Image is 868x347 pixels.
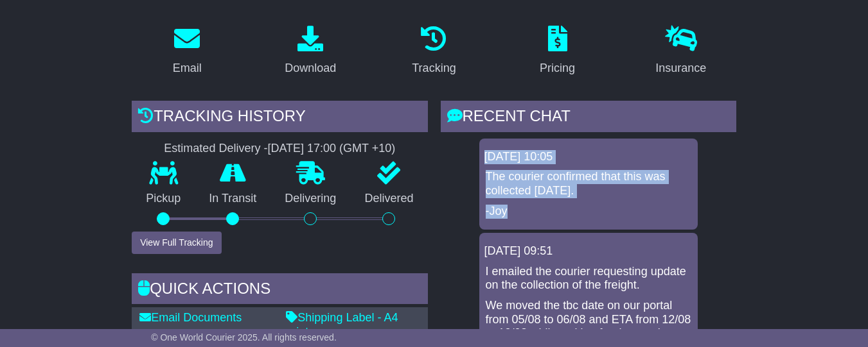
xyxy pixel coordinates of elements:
[132,232,221,254] button: View Full Tracking
[486,170,691,198] p: The courier confirmed that this was collected [DATE].
[655,60,706,77] div: Insurance
[139,311,242,324] a: Email Documents
[270,192,350,206] p: Delivering
[267,142,395,156] div: [DATE] 17:00 (GMT +10)
[412,60,456,77] div: Tracking
[132,273,427,308] div: Quick Actions
[350,192,427,206] p: Delivered
[285,60,336,77] div: Download
[286,311,398,338] a: Shipping Label - A4 printer
[195,192,270,206] p: In Transit
[276,21,344,81] a: Download
[484,150,693,164] div: [DATE] 10:05
[531,21,583,81] a: Pricing
[647,21,714,81] a: Insurance
[403,21,464,81] a: Tracking
[132,142,427,156] div: Estimated Delivery -
[151,332,337,343] span: © One World Courier 2025. All rights reserved.
[441,101,736,135] div: RECENT CHAT
[132,192,195,206] p: Pickup
[540,60,575,77] div: Pricing
[484,244,693,258] div: [DATE] 09:51
[486,205,691,219] p: -Joy
[132,101,427,135] div: Tracking history
[164,21,210,81] a: Email
[173,60,202,77] div: Email
[486,265,691,292] p: I emailed the courier requesting update on the collection of the freight.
